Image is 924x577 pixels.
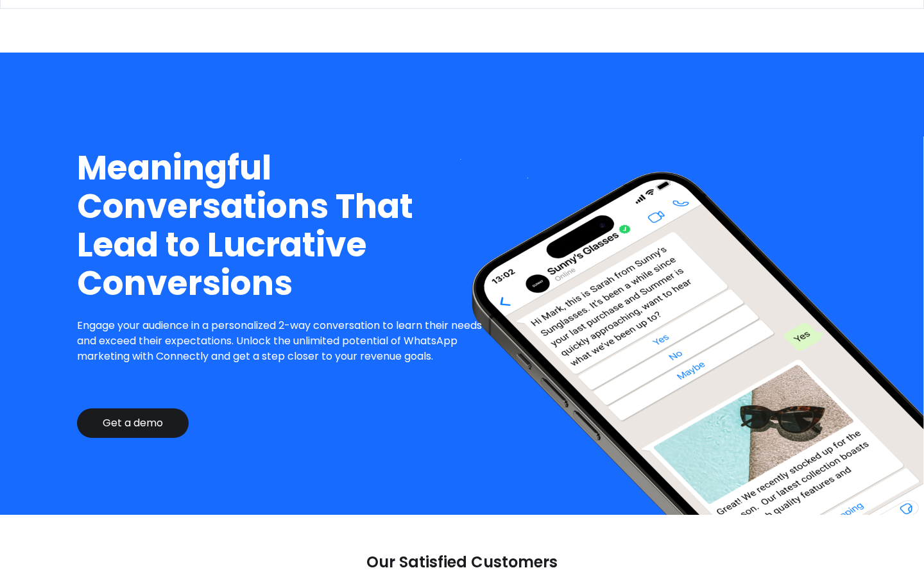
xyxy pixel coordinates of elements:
div: Get a demo [103,417,163,430]
p: Our Satisfied Customers [366,553,558,571]
a: Get a demo [77,408,189,438]
h1: Meaningful Conversations That Lead to Lucrative Conversions [77,149,492,303]
ul: Language list [26,555,77,573]
p: Engage your audience in a personalized 2-way conversation to learn their needs and exceed their e... [77,318,492,364]
aside: Language selected: English [13,555,77,573]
